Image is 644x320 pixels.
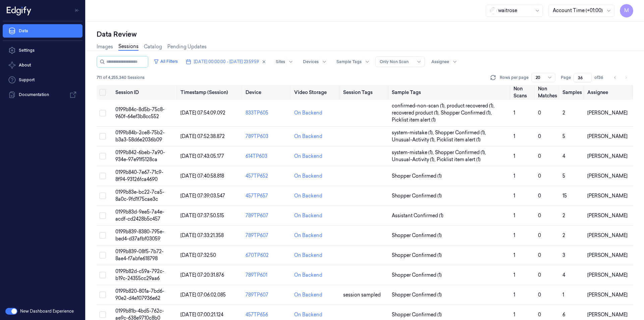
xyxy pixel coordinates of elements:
button: All Filters [151,56,180,67]
span: 2 [562,213,565,219]
th: Session Tags [340,85,389,100]
span: 0199b84c-8d5b-75c8-960f-64ef3b8cc552 [115,106,165,120]
span: Shopper Confirmed (1) , [441,109,493,117]
span: [DATE] 07:20:31.876 [180,272,224,278]
a: Catalog [144,43,162,50]
span: [PERSON_NAME] [587,272,628,278]
span: 6 [562,312,565,318]
nav: pagination [610,73,631,82]
span: of 36 [594,75,605,81]
button: Go to previous page [610,73,620,82]
span: [PERSON_NAME] [587,213,628,219]
span: Picklist item alert (1) [392,117,436,124]
span: 0 [538,193,541,199]
button: About [3,58,83,72]
span: 0 [538,232,541,238]
span: [PERSON_NAME] [587,312,628,318]
span: Assistant Confirmed (1) [392,212,443,219]
th: Video Storage [291,85,340,100]
span: [PERSON_NAME] [587,292,628,298]
a: Images [97,43,113,50]
span: [DATE] 07:39:03.547 [180,193,225,199]
span: [PERSON_NAME] [587,133,628,139]
span: 0 [538,292,541,298]
p: Rows per page [500,75,529,81]
span: 0 [538,110,541,116]
button: Select row [99,192,106,199]
span: 0 [538,153,541,159]
span: 0 [538,213,541,219]
span: [PERSON_NAME] [587,153,628,159]
span: 5 [562,133,565,139]
span: [PERSON_NAME] [587,252,628,258]
span: 711 of 4,255,340 Sessions [97,75,145,81]
button: Select row [99,212,106,219]
span: [DATE] 07:40:58.818 [180,173,224,179]
span: 1 [514,213,515,219]
span: session sampled [343,292,381,298]
span: [DATE] 07:00:21.124 [180,312,223,318]
button: Toggle Navigation [72,5,83,16]
th: Session ID [113,85,178,100]
span: Unusual-Activity (1) , [392,156,437,163]
span: 1 [514,272,515,278]
a: Data [3,24,83,38]
span: system-mistake (1) , [392,149,435,156]
th: Assignee [585,85,634,100]
button: M [620,4,633,17]
button: Select row [99,252,106,259]
th: Timestamp (Session) [178,85,243,100]
button: Select row [99,232,106,239]
div: Data Review [97,30,633,39]
th: Non Scans [511,85,535,100]
span: recovered product (1) , [392,109,441,117]
span: 0 [538,252,541,258]
span: 1 [514,110,515,116]
span: confirmed-non-scan (1) , [392,102,447,109]
span: 0199b839-8380-795e-bed4-d37afbf03059 [115,229,164,242]
div: On Backend [294,173,322,180]
span: 1 [514,193,515,199]
span: 0199b83d-9ee5-7a4e-acdf-cd2428b5c457 [115,209,164,222]
div: 457TP652 [246,173,289,180]
div: On Backend [294,311,322,318]
span: 1 [514,133,515,139]
th: Non Matches [535,85,560,100]
button: Select row [99,110,106,117]
span: 0199b840-7e67-71c9-8f94-93126fca4690 [115,169,163,182]
a: Sessions [118,43,139,51]
a: Documentation [3,88,83,101]
div: On Backend [294,291,322,299]
span: [DATE] 07:33:21.358 [180,232,224,238]
th: Device [243,85,291,100]
span: 0 [538,312,541,318]
span: 0 [538,173,541,179]
span: [DATE] 07:54:09.092 [180,110,225,116]
span: 2 [562,110,565,116]
span: Shopper Confirmed (1) [392,192,442,199]
button: Select row [99,133,106,140]
div: 789TP607 [246,232,289,239]
span: 1 [514,153,515,159]
span: 0199b82d-c59a-792c-b19c-24355cc29aa6 [115,268,164,281]
div: 789TP607 [246,212,289,219]
div: 833TP605 [246,109,289,117]
span: product recovered (1) , [447,102,496,109]
span: [DATE] 07:06:02.085 [180,292,226,298]
span: system-mistake (1) , [392,129,435,136]
span: 3 [562,252,565,258]
th: Samples [560,85,585,100]
span: Unusual-Activity (1) , [392,136,437,143]
div: 789TP603 [246,133,289,140]
span: Shopper Confirmed (1) [392,272,442,279]
span: Shopper Confirmed (1) [392,173,442,180]
div: 457TP657 [246,192,289,199]
span: Shopper Confirmed (1) [392,252,442,259]
span: 1 [514,292,515,298]
div: On Backend [294,232,322,239]
span: 0199b820-801a-7bd6-90e2-d4e107936e62 [115,288,164,301]
span: 2 [562,232,565,238]
div: On Backend [294,109,322,117]
div: On Backend [294,252,322,259]
button: Select row [99,311,106,318]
